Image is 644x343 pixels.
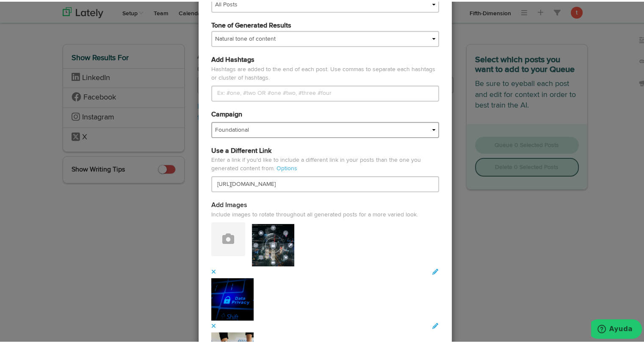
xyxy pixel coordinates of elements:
label: Campaign [211,108,242,118]
span: Add Images [211,200,247,207]
span: Enter a link if you'd like to include a different link in your posts than the one you generated c... [211,155,421,170]
span: Use a Different Link [211,146,271,153]
span: Include images to rotate throughout all generated posts for a more varied look. [211,209,439,221]
label: Tone of Generated Results [211,19,291,29]
img: uDj5QkRhTVi9wf5ganN4 [211,277,254,319]
img: 09jo24KZQ52hJnuy0bos [252,222,294,265]
label: Add Hashtags [211,54,254,64]
input: Ex: #one, #two OR #one #two, #three #four [211,84,439,100]
span: Hashtags are added to the end of each post. Use commas to separate each hashtags or cluster of ha... [211,64,439,84]
a: Options [276,164,297,170]
iframe: Abre un widget desde donde se puede obtener más información [591,318,642,339]
input: Drive traffic to specific link(s) [211,174,439,191]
